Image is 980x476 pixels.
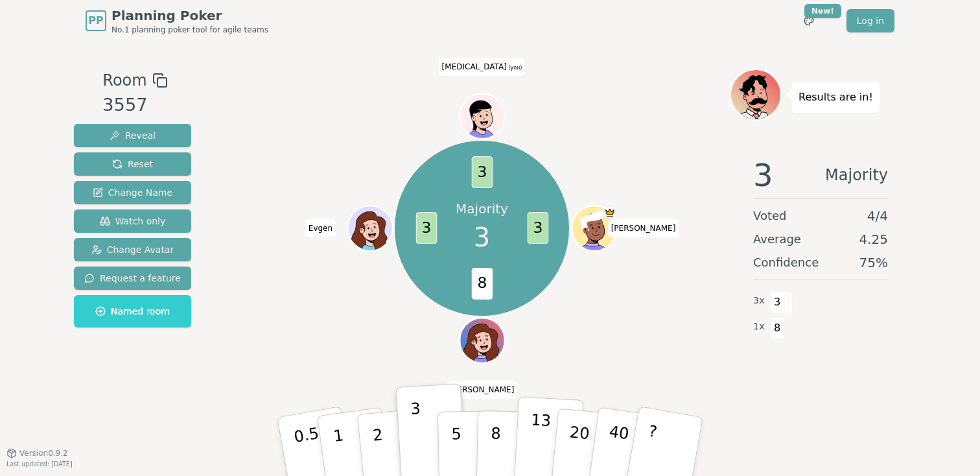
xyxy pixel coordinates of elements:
[507,65,522,71] span: (you)
[439,58,526,76] span: Click to change your name
[753,160,773,191] span: 3
[102,92,167,119] div: 3557
[604,207,615,218] span: Sasha is the host
[753,294,765,308] span: 3 x
[305,219,336,237] span: Click to change your name
[74,181,191,204] button: Change Name
[19,448,68,458] span: Version 0.9.2
[461,95,503,137] button: Click to change your avatar
[753,230,801,248] span: Average
[111,6,268,25] span: Planning Poker
[91,243,174,256] span: Change Avatar
[846,9,894,32] a: Log in
[74,209,191,233] button: Watch only
[471,156,493,188] span: 3
[88,13,103,29] span: PP
[859,254,888,272] span: 75 %
[102,69,146,92] span: Room
[112,158,153,171] span: Reset
[74,267,191,290] button: Request a feature
[74,295,191,327] button: Named room
[6,460,73,468] span: Last updated: [DATE]
[74,238,191,261] button: Change Avatar
[753,320,765,334] span: 1 x
[608,219,679,237] span: Click to change your name
[527,212,548,244] span: 3
[86,6,268,35] a: PPPlanning PokerNo.1 planning poker tool for agile teams
[93,186,172,199] span: Change Name
[770,317,785,339] span: 8
[110,129,156,142] span: Reveal
[410,399,425,470] p: 3
[753,207,787,225] span: Voted
[804,4,841,18] div: New!
[474,218,490,257] span: 3
[770,291,785,313] span: 3
[74,124,191,147] button: Reveal
[447,381,518,399] span: Click to change your name
[753,254,819,272] span: Confidence
[111,25,268,35] span: No.1 planning poker tool for agile teams
[84,272,181,285] span: Request a feature
[797,9,821,32] button: New!
[859,230,888,248] span: 4.25
[95,305,170,318] span: Named room
[74,152,191,176] button: Reset
[6,448,68,458] button: Version0.9.2
[867,207,888,225] span: 4 / 4
[799,88,873,106] p: Results are in!
[471,268,493,300] span: 8
[825,160,888,191] span: Majority
[100,215,166,228] span: Watch only
[415,212,437,244] span: 3
[456,200,508,218] p: Majority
